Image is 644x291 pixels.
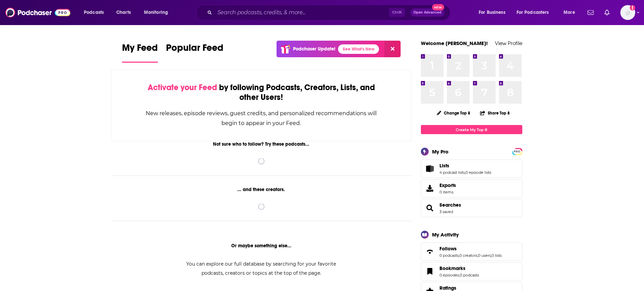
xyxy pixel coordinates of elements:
[439,265,479,271] a: Bookmarks
[432,148,449,155] div: My Pro
[84,8,104,17] span: Podcasts
[466,170,491,175] a: 0 episode lists
[439,246,502,252] a: Follows
[492,253,502,258] a: 0 lists
[460,273,479,277] a: 0 podcasts
[79,7,113,18] button: open menu
[559,7,583,18] button: open menu
[144,8,168,17] span: Monitoring
[477,253,478,258] span: ,
[439,190,456,194] span: 0 items
[423,184,437,193] span: Exports
[145,108,378,128] div: New releases, episode reviews, guest credits, and personalized recommendations will begin to appe...
[517,8,549,17] span: For Podcasters
[439,182,456,188] span: Exports
[389,8,405,17] span: Ctrl K
[423,164,437,173] a: Lists
[439,253,459,258] a: 0 podcasts
[439,163,491,169] a: Lists
[585,7,596,18] a: Show notifications dropdown
[459,273,460,277] span: ,
[338,44,379,54] a: See What's New
[111,141,412,147] div: Not sure who to follow? Try these podcasts...
[620,5,635,20] img: User Profile
[293,46,335,52] p: Podchaser Update!
[423,267,437,276] a: Bookmarks
[465,170,466,175] span: ,
[421,243,522,261] span: Follows
[421,262,522,280] span: Bookmarks
[421,179,522,198] a: Exports
[421,40,488,46] a: Welcome [PERSON_NAME]!
[478,253,491,258] a: 0 users
[413,11,442,14] span: Open Advanced
[439,265,466,271] span: Bookmarks
[630,5,635,11] svg: Add a profile image
[166,42,223,58] span: Popular Feed
[439,246,457,252] span: Follows
[202,5,457,20] div: Search podcasts, credits, & more...
[421,199,522,217] span: Searches
[620,5,635,20] span: Logged in as RiverheadPublicity
[432,4,444,11] span: New
[439,163,449,169] span: Lists
[439,170,465,175] a: 4 podcast lists
[111,187,412,192] div: ... and these creators.
[122,42,158,58] span: My Feed
[421,125,522,134] a: Create My Top 8
[513,149,521,154] a: PRO
[474,7,514,18] button: open menu
[139,7,177,18] button: open menu
[178,259,344,278] div: You can explore our full database by searching for your favorite podcasts, creators or topics at ...
[439,202,461,208] a: Searches
[491,253,492,258] span: ,
[166,42,223,63] a: Popular Feed
[432,231,459,238] div: My Activity
[480,106,510,120] button: Share Top 8
[423,203,437,213] a: Searches
[122,42,158,63] a: My Feed
[495,40,522,46] a: View Profile
[421,160,522,178] span: Lists
[439,285,456,291] span: Ratings
[410,8,445,17] button: Open AdvancedNew
[5,6,70,19] img: Podchaser - Follow, Share and Rate Podcasts
[433,109,475,117] button: Change Top 8
[479,8,505,17] span: For Business
[215,7,389,18] input: Search podcasts, credits, & more...
[512,7,559,18] button: open menu
[459,253,477,258] a: 0 creators
[112,7,135,18] a: Charts
[620,5,635,20] button: Show profile menu
[423,247,437,256] a: Follows
[439,273,459,277] a: 0 episodes
[148,82,217,92] span: Activate your Feed
[145,83,378,102] div: by following Podcasts, Creators, Lists, and other Users!
[116,8,131,17] span: Charts
[439,209,453,214] a: 3 saved
[439,285,479,291] a: Ratings
[564,8,575,17] span: More
[111,243,412,249] div: Or maybe something else...
[602,7,612,18] a: Show notifications dropdown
